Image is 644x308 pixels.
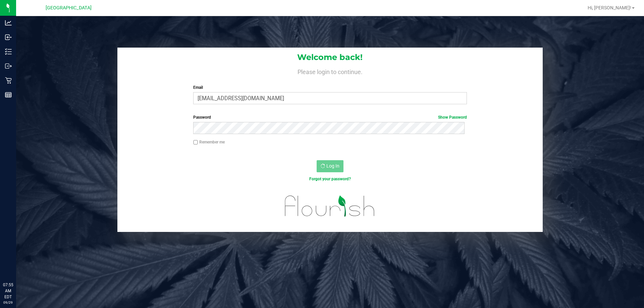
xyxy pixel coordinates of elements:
[438,115,467,120] a: Show Password
[588,5,631,10] span: Hi, [PERSON_NAME]!
[5,48,12,55] inline-svg: Inventory
[193,140,198,145] input: Remember me
[46,5,92,11] span: [GEOGRAPHIC_DATA]
[3,282,13,300] p: 07:55 AM EDT
[5,63,12,69] inline-svg: Outbound
[193,115,211,120] span: Password
[193,84,467,90] label: Email
[326,163,339,169] span: Log In
[193,139,225,145] label: Remember me
[5,77,12,84] inline-svg: Retail
[3,300,13,305] p: 09/29
[5,19,12,26] inline-svg: Analytics
[309,177,351,181] a: Forgot your password?
[5,91,12,98] inline-svg: Reports
[5,34,12,41] inline-svg: Inbound
[117,67,543,75] h4: Please login to continue.
[317,160,343,172] button: Log In
[117,53,543,62] h1: Welcome back!
[277,189,383,223] img: flourish_logo.svg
